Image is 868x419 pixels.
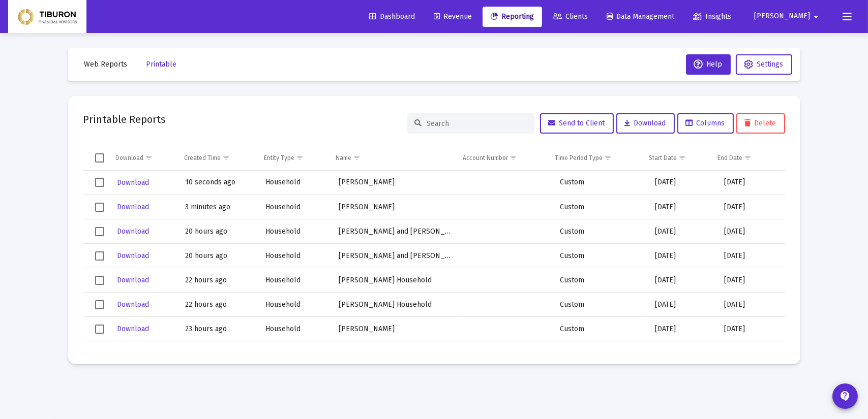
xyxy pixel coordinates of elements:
[84,60,128,69] span: Web Reports
[553,244,648,268] td: Custom
[649,154,677,162] div: Start Date
[332,171,460,195] td: [PERSON_NAME]
[178,195,258,219] td: 3 minutes ago
[648,341,717,366] td: [DATE]
[553,317,648,341] td: Custom
[642,146,710,170] td: Column Start Date
[648,244,717,268] td: [DATE]
[717,341,785,366] td: [DATE]
[604,154,612,162] span: Show filter options for column 'Time Period Type'
[146,60,177,69] span: Printable
[332,244,460,268] td: [PERSON_NAME] and [PERSON_NAME]
[648,268,717,293] td: [DATE]
[95,251,104,261] div: Select row
[259,195,332,219] td: Household
[540,113,614,134] button: Send to Client
[810,7,822,27] mat-icon: arrow_drop_down
[95,325,104,334] div: Select row
[178,268,258,293] td: 22 hours ago
[117,227,149,236] span: Download
[426,7,480,27] a: Revenue
[549,119,605,127] span: Send to Client
[83,146,785,349] div: Data grid
[178,171,258,195] td: 10 seconds ago
[545,7,596,27] a: Clients
[736,54,792,75] button: Settings
[259,219,332,244] td: Household
[178,341,258,366] td: 23 hours ago
[95,153,104,163] div: Select all
[336,154,351,162] div: Name
[686,54,731,75] button: Help
[332,317,460,341] td: [PERSON_NAME]
[553,12,588,21] span: Clients
[839,390,851,402] mat-icon: contact_support
[553,219,648,244] td: Custom
[259,171,332,195] td: Household
[625,119,666,127] span: Download
[332,293,460,317] td: [PERSON_NAME] Household
[648,219,717,244] td: [DATE]
[116,321,150,336] button: Download
[116,154,144,162] div: Download
[491,12,534,21] span: Reporting
[686,119,725,127] span: Columns
[553,268,648,293] td: Custom
[328,146,456,170] td: Column Name
[117,178,149,187] span: Download
[717,171,785,195] td: [DATE]
[109,146,177,170] td: Column Download
[116,297,150,312] button: Download
[456,146,548,170] td: Column Account Number
[710,146,777,170] td: Column End Date
[693,12,731,21] span: Insights
[648,293,717,317] td: [DATE]
[717,293,785,317] td: [DATE]
[553,171,648,195] td: Custom
[369,12,415,21] span: Dashboard
[555,154,603,162] div: Time Period Type
[434,12,472,21] span: Revenue
[648,171,717,195] td: [DATE]
[264,154,294,162] div: Entity Type
[117,325,149,333] span: Download
[95,349,104,358] div: Select row
[116,248,150,263] button: Download
[178,219,258,244] td: 20 hours ago
[332,341,460,366] td: [PERSON_NAME]
[548,146,642,170] td: Column Time Period Type
[83,111,166,127] h2: Printable Reports
[259,244,332,268] td: Household
[178,317,258,341] td: 23 hours ago
[117,300,149,309] span: Download
[427,119,527,128] input: Search
[184,154,221,162] div: Created Time
[463,154,508,162] div: Account Number
[757,60,784,69] span: Settings
[332,219,460,244] td: [PERSON_NAME] and [PERSON_NAME]
[117,276,149,284] span: Download
[717,268,785,293] td: [DATE]
[257,146,329,170] td: Column Entity Type
[95,300,104,309] div: Select row
[754,12,810,21] span: [PERSON_NAME]
[648,195,717,219] td: [DATE]
[177,146,256,170] td: Column Created Time
[117,251,149,260] span: Download
[483,7,542,27] a: Reporting
[116,200,150,214] button: Download
[717,244,785,268] td: [DATE]
[178,244,258,268] td: 20 hours ago
[259,341,332,366] td: Household
[76,54,136,75] button: Web Reports
[222,154,230,162] span: Show filter options for column 'Created Time'
[117,203,149,211] span: Download
[616,113,675,134] button: Download
[607,12,674,21] span: Data Management
[145,154,153,162] span: Show filter options for column 'Download'
[116,273,150,287] button: Download
[332,195,460,219] td: [PERSON_NAME]
[510,154,517,162] span: Show filter options for column 'Account Number'
[361,7,423,27] a: Dashboard
[259,268,332,293] td: Household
